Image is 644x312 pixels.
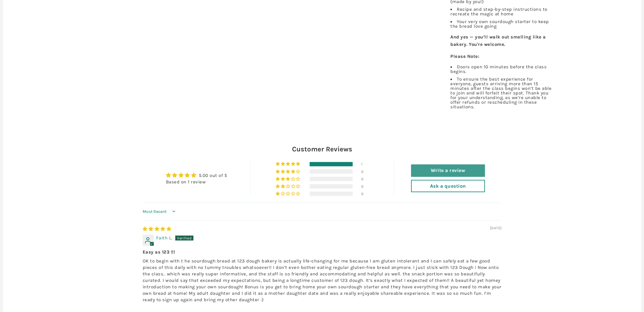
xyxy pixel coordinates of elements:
[411,180,485,192] a: Ask a question
[143,249,502,255] b: Easy as 123 !!!
[450,34,546,47] b: And yes — you’ll walk out smelling like a bakery. You're welcome.
[199,172,227,178] a: 5.00 out of 5
[143,205,177,218] select: Sort dropdown
[143,258,502,303] p: OK to begin with t he sourdough bread at 123 dough bakery is actually life-changing for me becaus...
[156,235,172,240] span: Faith L.
[276,162,301,166] div: 100% (1) reviews with 5 star rating
[166,171,227,178] div: Average rating is 5.00 stars
[450,19,555,29] li: Your very own sourdough starter to keep the bread love going
[143,144,502,154] h2: Customer Reviews
[450,77,555,109] li: To ensure the best experience for everyone, guests arriving more than 15 minutes after the class ...
[450,65,555,74] li: Doors open 10 minutes before the class begins.
[490,225,502,230] span: [DATE]
[166,178,227,185] div: Based on 1 review
[450,7,555,16] li: Recipe and step-by-step instructions to recreate the magic at home
[411,164,485,177] a: Write a review
[143,226,172,231] span: 5 star review
[450,54,479,59] b: Please Note:
[361,162,369,166] div: 1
